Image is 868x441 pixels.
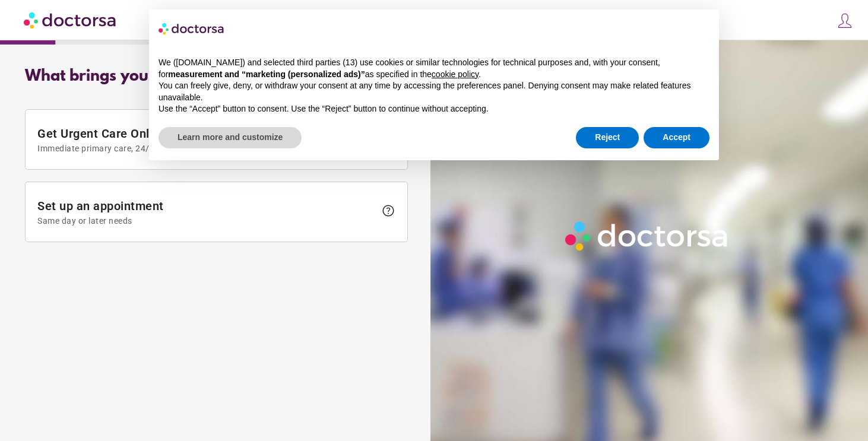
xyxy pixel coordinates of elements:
span: Get Urgent Care Online [37,126,375,153]
p: Use the “Accept” button to consent. Use the “Reject” button to continue without accepting. [159,103,709,115]
div: What brings you in? [25,68,408,85]
p: We ([DOMAIN_NAME]) and selected third parties (13) use cookies or similar technologies for techni... [159,57,709,80]
p: You can freely give, deny, or withdraw your consent at any time by accessing the preferences pane... [159,80,709,103]
strong: measurement and “marketing (personalized ads)” [168,69,365,79]
span: help [381,204,395,218]
img: icons8-customer-100.png [837,12,853,29]
button: Reject [576,127,639,148]
span: Same day or later needs [37,216,375,226]
a: cookie policy [432,69,479,79]
img: Logo-Doctorsa-trans-White-partial-flat.png [560,217,734,255]
img: logo [159,19,225,38]
span: Set up an appointment [37,199,375,226]
button: Learn more and customize [159,127,302,148]
img: Doctorsa.com [24,7,118,33]
span: Immediate primary care, 24/7 [37,144,375,153]
button: Accept [644,127,709,148]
